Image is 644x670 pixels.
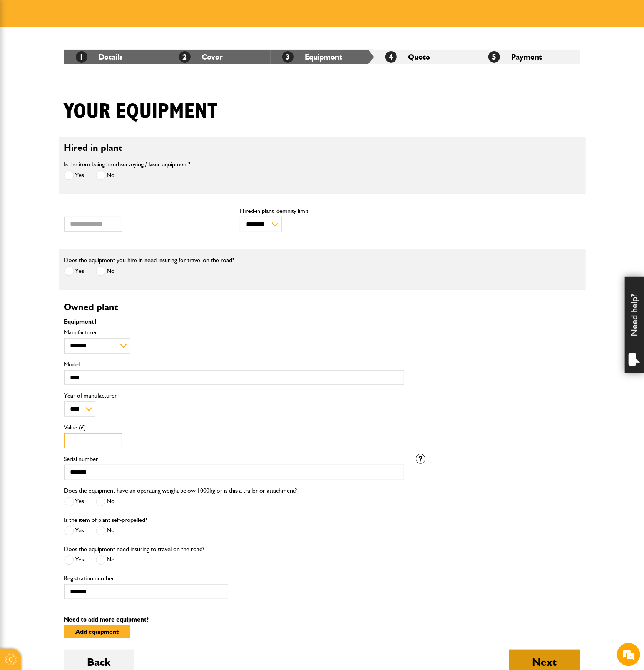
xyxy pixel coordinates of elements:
[96,526,115,536] label: No
[240,208,404,214] label: Hired-in plant idemnity limit
[64,555,84,565] label: Yes
[64,319,404,325] p: Equipment
[64,257,234,263] label: Does the equipment you hire in need insuring for travel on the road?
[96,497,115,506] label: No
[94,318,98,325] span: 1
[64,393,404,399] label: Year of manufacturer
[64,142,580,154] h2: Hired in plant
[64,424,404,431] label: Value (£)
[13,43,32,53] img: d_20077148190_company_1631870298795_20077148190
[64,302,580,313] h2: Owned plant
[96,170,115,180] label: No
[625,277,644,373] div: Need help?
[10,139,141,230] textarea: Type your message and hit 'Enter'
[477,50,580,64] li: Payment
[64,625,130,638] button: Add equipment
[64,456,404,462] label: Serial number
[96,555,115,565] label: No
[64,617,580,623] p: Need to add more equipment?
[64,546,205,552] label: Does the equipment need insuring to travel on the road?
[64,517,147,523] label: Is the item of plant self-propelled?
[64,99,217,125] h1: Your equipment
[64,575,229,581] label: Registration number
[64,329,404,336] label: Manufacturer
[10,94,141,111] input: Enter your email address
[76,51,87,63] span: 1
[40,43,129,53] div: Chat with us now
[76,52,123,62] a: 1Details
[385,51,397,63] span: 4
[179,51,191,63] span: 2
[105,237,140,247] em: Start Chat
[126,4,145,22] div: Minimize live chat window
[64,488,297,494] label: Does the equipment have an operating weight below 1000kg or is this a trailer or attachment?
[282,51,294,63] span: 3
[374,50,477,64] li: Quote
[64,170,84,180] label: Yes
[10,71,141,88] input: Enter your last name
[10,117,141,134] input: Enter your phone number
[64,526,84,536] label: Yes
[488,51,500,63] span: 5
[179,52,223,62] a: 2Cover
[96,266,115,276] label: No
[64,497,84,506] label: Yes
[64,266,84,276] label: Yes
[64,361,404,368] label: Model
[64,161,191,167] label: Is the item being hired surveying / laser equipment?
[271,50,374,64] li: Equipment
